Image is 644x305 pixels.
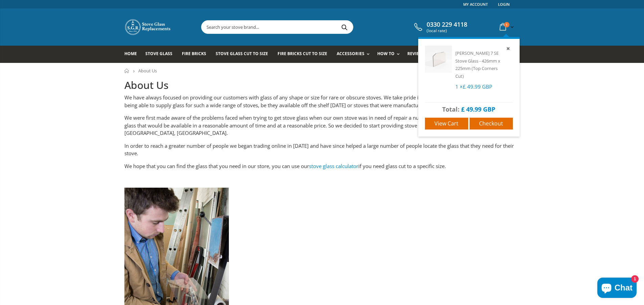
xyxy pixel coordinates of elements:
span: Fire Bricks [182,51,206,56]
span: Home [124,51,137,56]
span: £ 49.99 GBP [461,105,495,113]
span: Checkout [479,120,503,127]
a: 1 [497,20,515,33]
span: 1 × [455,83,492,90]
button: Search [337,21,352,33]
span: How To [377,51,395,56]
img: Stove Glass Replacement [124,19,172,36]
a: Stove Glass Cut To Size [216,46,273,63]
inbox-online-store-chat: Shopify online store chat [595,278,639,300]
a: Stove Glass [145,46,177,63]
span: Fire Bricks Cut To Size [278,51,327,56]
span: £ 49.99 GBP [463,83,492,90]
a: Fire Bricks Cut To Size [278,46,332,63]
a: Accessories [337,46,373,63]
a: Reviews [407,46,430,63]
a: 0330 229 4118 (local rate) [412,21,467,33]
p: In order to reach a greater number of people we began trading online in [DATE] and have since hel... [124,142,520,157]
a: Fire Bricks [182,46,211,63]
span: Accessories [337,51,364,56]
a: Remove item [505,45,513,52]
img: Broseley Serrano 7 SE Stove Glass - 426mm x 225mm (Top Corners Cut) [425,46,452,73]
a: Checkout [470,118,513,130]
span: Total: [442,105,459,113]
span: Stove Glass [145,51,172,56]
h1: About Us [124,78,520,92]
span: Reviews [407,51,425,56]
span: 1 [504,22,509,27]
p: We hope that you can find the glass that you need in our store, you can use our if you need glass... [124,162,520,170]
a: Home [124,69,129,73]
a: [PERSON_NAME] 7 SE Stove Glass - 426mm x 225mm (Top Corners Cut) [455,50,500,79]
span: About Us [138,68,157,74]
a: Home [124,46,142,63]
a: stove glass calculator [309,163,358,169]
a: View cart [425,118,468,130]
p: We have always focused on providing our customers with glass of any shape or size for rare or obs... [124,94,520,109]
span: Stove Glass Cut To Size [216,51,268,56]
p: We were first made aware of the problems faced when trying to get stove glass when our own stove ... [124,114,520,137]
input: Search your stove brand... [201,21,429,33]
span: 0330 229 4118 [427,21,467,28]
span: View cart [434,120,458,127]
a: How To [377,46,403,63]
